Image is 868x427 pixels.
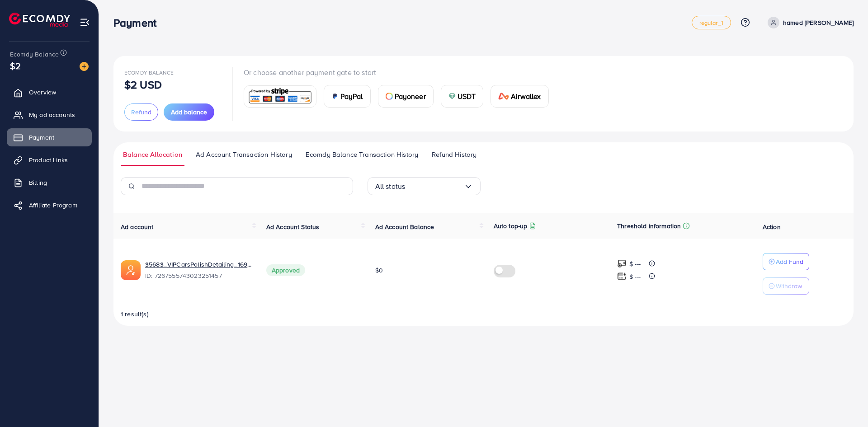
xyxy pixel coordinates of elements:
span: Ecomdy Balance Transaction History [306,150,418,160]
span: Overview [29,88,56,97]
span: Ecomdy Balance [124,69,174,76]
span: regular_1 [699,20,723,26]
span: ID: 7267555743023251457 [145,271,252,280]
p: $2 USD [124,79,162,90]
a: regular_1 [692,16,731,29]
span: Balance Allocation [123,150,182,160]
a: hamed [PERSON_NAME] [764,17,854,28]
p: Auto top-up [494,221,528,231]
span: Billing [29,178,47,187]
img: ic-ads-acc.e4c84228.svg [121,260,141,280]
span: Ad Account Balance [375,222,434,231]
p: Add Fund [776,256,803,267]
p: $ --- [629,258,641,269]
span: 1 result(s) [121,310,149,319]
span: USDT [458,91,476,102]
img: logo [9,13,70,27]
button: Refund [124,103,158,121]
a: Billing [7,174,92,192]
span: All status [375,179,406,193]
img: menu [80,17,90,28]
span: Payment [29,133,54,142]
a: cardPayoneer [378,85,434,108]
span: Product Links [29,155,68,164]
span: $2 [10,59,21,72]
span: $0 [375,266,383,275]
span: Ecomdy Balance [10,50,59,59]
iframe: Chat [830,386,861,420]
a: Product Links [7,151,92,169]
p: Or choose another payment gate to start [244,67,556,78]
a: cardAirwallex [491,85,548,108]
span: Refund [131,108,151,117]
a: Payment [7,128,92,146]
span: Payoneer [395,91,426,102]
span: My ad accounts [29,110,75,119]
p: hamed [PERSON_NAME] [783,17,854,28]
a: card [244,85,316,108]
span: Add balance [171,108,207,117]
button: Withdraw [763,277,809,295]
img: image [80,62,89,71]
input: Search for option [405,179,463,193]
p: Withdraw [776,281,802,291]
img: top-up amount [617,259,627,268]
span: Ad account [121,222,154,231]
a: 35683_VIPCarsPolishDetailing_1692109681026 [145,260,252,269]
button: Add Fund [763,253,809,270]
span: Refund History [432,150,476,160]
img: top-up amount [617,272,627,281]
a: cardPayPal [324,85,371,108]
a: Affiliate Program [7,196,92,214]
img: card [247,87,313,106]
p: $ --- [629,271,641,282]
a: Overview [7,83,92,101]
span: Affiliate Program [29,201,77,210]
h3: Payment [113,16,164,29]
a: cardUSDT [441,85,484,108]
div: <span class='underline'>35683_VIPCarsPolishDetailing_1692109681026</span></br>7267555743023251457 [145,260,252,281]
span: PayPal [340,91,363,102]
span: Approved [266,264,305,276]
span: Airwallex [511,91,541,102]
img: card [331,93,339,100]
button: Add balance [164,103,214,121]
img: card [448,93,456,100]
span: Ad Account Transaction History [196,150,292,160]
img: card [386,93,393,100]
span: Ad Account Status [266,222,320,231]
a: My ad accounts [7,106,92,124]
p: Threshold information [617,221,681,231]
span: Action [763,222,781,231]
img: card [498,93,509,100]
div: Search for option [368,177,481,195]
